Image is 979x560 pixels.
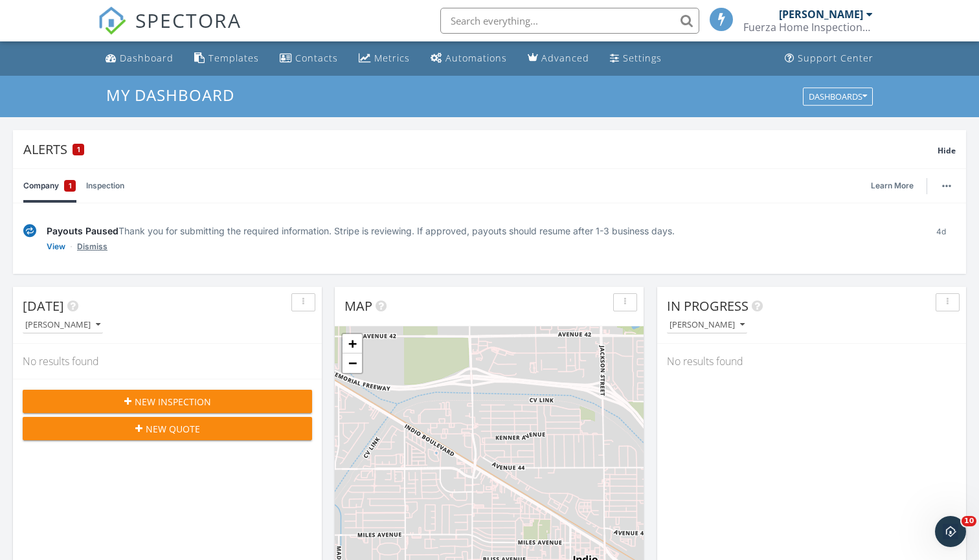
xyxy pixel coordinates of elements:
span: [DATE] [23,297,64,315]
a: Templates [189,47,264,71]
div: Support Center [798,52,873,64]
a: Zoom in [343,334,362,353]
div: No results found [13,344,322,379]
div: Templates [208,52,259,64]
span: In Progress [667,297,748,315]
div: Alerts [23,140,938,158]
div: Contacts [295,52,338,64]
span: 10 [962,516,976,526]
div: Dashboards [809,92,867,101]
div: [PERSON_NAME] [779,8,863,21]
span: New Quote [146,422,200,436]
span: 1 [77,145,80,154]
a: Metrics [354,47,415,71]
span: New Inspection [135,395,211,409]
img: under-review-2fe708636b114a7f4b8d.svg [23,224,36,238]
a: Company [23,169,76,203]
div: Thank you for submitting the required information. Stripe is reviewing. If approved, payouts shou... [47,224,916,238]
input: Search everything... [440,8,699,34]
span: 1 [69,179,72,192]
div: Metrics [374,52,410,64]
div: 4d [927,224,956,253]
span: Map [344,297,372,315]
div: Fuerza Home Inspections LLC [743,21,873,34]
div: Settings [623,52,662,64]
div: Advanced [541,52,589,64]
div: Dashboard [120,52,174,64]
a: Inspection [86,169,124,203]
button: Dashboards [803,87,873,106]
span: SPECTORA [135,6,242,34]
iframe: Intercom live chat [935,516,966,547]
span: Payouts Paused [47,225,118,236]
img: The Best Home Inspection Software - Spectora [98,6,126,35]
a: Learn More [871,179,921,192]
button: [PERSON_NAME] [667,317,747,334]
a: Settings [605,47,667,71]
span: My Dashboard [106,84,234,106]
a: Zoom out [343,353,362,373]
button: New Quote [23,417,312,440]
div: No results found [657,344,966,379]
div: Automations [445,52,507,64]
a: Support Center [780,47,879,71]
img: ellipsis-632cfdd7c38ec3a7d453.svg [942,185,951,187]
a: Contacts [275,47,343,71]
button: New Inspection [23,390,312,413]
a: Dismiss [77,240,107,253]
a: Automations (Basic) [425,47,512,71]
a: View [47,240,65,253]
span: Hide [938,145,956,156]
div: [PERSON_NAME] [670,320,745,330]
a: Dashboard [100,47,179,71]
a: SPECTORA [98,17,242,45]
a: Advanced [523,47,594,71]
button: [PERSON_NAME] [23,317,103,334]
div: [PERSON_NAME] [25,320,100,330]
